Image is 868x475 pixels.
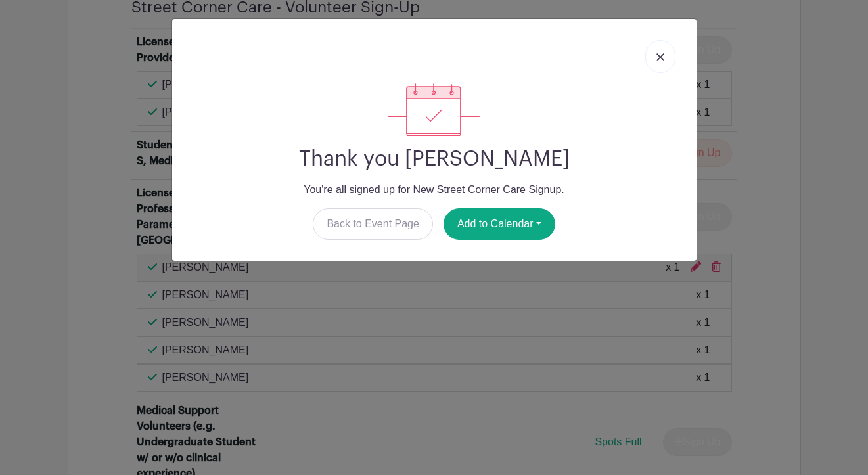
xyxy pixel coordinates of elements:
a: Back to Event Page [313,208,433,240]
img: close_button-5f87c8562297e5c2d7936805f587ecaba9071eb48480494691a3f1689db116b3.svg [656,53,664,61]
h2: Thank you [PERSON_NAME] [183,147,686,171]
p: You're all signed up for New Street Corner Care Signup. [183,182,686,198]
img: signup_complete-c468d5dda3e2740ee63a24cb0ba0d3ce5d8a4ecd24259e683200fb1569d990c8.svg [388,83,479,136]
button: Add to Calendar [444,208,555,240]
